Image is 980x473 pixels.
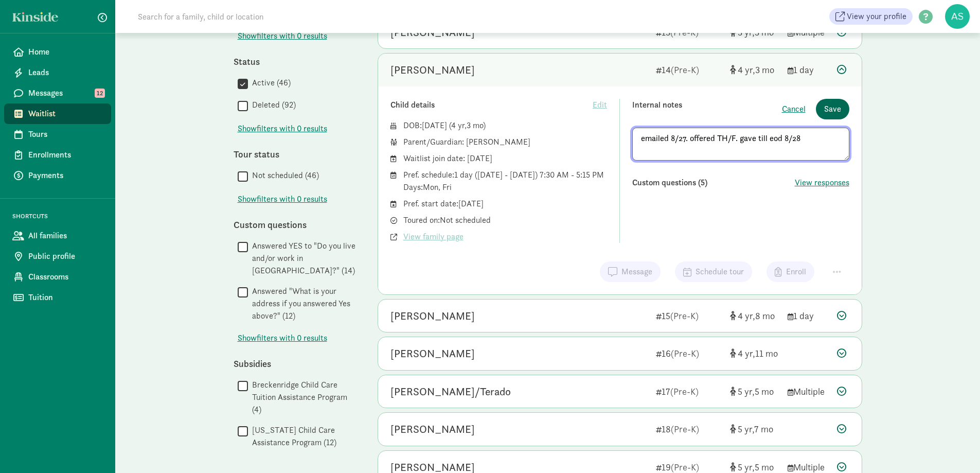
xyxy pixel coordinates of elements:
span: 5 [738,461,755,473]
div: August Buchholz [390,345,475,362]
span: Edit [593,99,607,111]
div: Waitlist join date: [DATE] [403,152,608,165]
span: (Pre-K) [671,423,699,435]
span: View family page [403,231,464,243]
span: 12 [95,89,105,98]
a: Waitlist [4,103,111,124]
span: (Pre-K) [671,461,699,473]
span: 11 [755,347,778,359]
span: View your profile [847,10,906,23]
label: Breckenridge Child Care Tuition Assistance Program (4) [248,379,357,416]
span: Show filters with 0 results [238,30,327,42]
div: Pref. start date: [DATE] [403,198,608,210]
span: 4 [738,64,755,76]
button: Enroll [767,261,814,282]
div: 16 [656,346,722,360]
div: [object Object] [730,422,779,436]
span: Show filters with 0 results [238,193,327,205]
span: Payments [28,169,103,182]
span: 7 [754,423,773,435]
span: 5 [755,386,774,397]
div: Child details [390,99,593,111]
span: Home [28,46,103,58]
div: 1 day [788,63,829,77]
div: [object Object] [730,346,779,360]
a: View your profile [829,8,913,25]
div: Harley Turner/Terado [390,383,511,400]
a: Enrollments [4,145,111,165]
span: (Pre-K) [671,64,699,76]
span: Show filters with 0 results [238,332,327,344]
div: Parent/Guardian: [PERSON_NAME] [403,136,608,148]
span: Leads [28,66,103,79]
span: 3 [755,64,774,76]
button: Showfilters with 0 results [238,332,327,344]
span: (Pre-K) [670,310,699,322]
span: (Pre-K) [671,347,699,359]
button: Save [816,99,849,119]
button: Schedule tour [675,261,752,282]
span: (Pre-K) [670,386,699,397]
span: Show filters with 0 results [238,122,327,135]
div: [object Object] [730,63,779,77]
span: Classrooms [28,271,103,283]
span: 5 [738,386,755,397]
a: Public profile [4,246,111,267]
div: Internal notes [632,99,782,119]
a: Classrooms [4,267,111,287]
button: Showfilters with 0 results [238,193,327,205]
a: Tuition [4,287,111,308]
button: Cancel [782,103,806,115]
a: Payments [4,165,111,186]
button: Message [600,261,661,282]
div: Custom questions [234,218,357,232]
span: Waitlist [28,108,103,120]
div: Chat Widget [929,424,980,473]
div: [object Object] [730,309,779,323]
a: Messages 12 [4,83,111,103]
span: 5 [755,461,774,473]
div: 17 [656,384,722,398]
div: Toured on: Not scheduled [403,214,608,226]
span: Schedule tour [696,266,744,278]
button: Showfilters with 0 results [238,122,327,135]
div: Custom questions (5) [632,177,795,189]
span: Enrollments [28,149,103,161]
span: All families [28,230,103,242]
label: Answered "What is your address if you answered Yes above?" (12) [248,285,357,322]
div: Kai Kimble [390,308,475,324]
label: [US_STATE] Child Care Assistance Program (12) [248,424,357,449]
label: Active (46) [248,77,291,89]
span: 5 [738,423,754,435]
label: Deleted (92) [248,99,296,111]
span: Tuition [28,291,103,304]
span: Messages [28,87,103,99]
div: 1 day [788,309,829,323]
button: Showfilters with 0 results [238,30,327,42]
span: 4 [738,347,755,359]
div: Cameron Doud [390,62,475,78]
label: Not scheduled (46) [248,169,319,182]
div: Tour status [234,147,357,161]
span: [DATE] [422,120,447,131]
input: Search for a family, child or location [132,6,420,27]
span: Message [621,266,652,278]
label: Answered YES to "Do you live and/or work in [GEOGRAPHIC_DATA]?" (14) [248,240,357,277]
span: 8 [755,310,775,322]
a: Leads [4,62,111,83]
span: (Pre-K) [670,26,699,38]
div: Multiple [788,384,829,398]
a: Tours [4,124,111,145]
span: Enroll [786,266,806,278]
span: Save [824,103,841,115]
a: All families [4,225,111,246]
span: 3 [738,26,755,38]
div: 14 [656,63,722,77]
button: View responses [795,177,849,189]
div: 18 [656,422,722,436]
div: Status [234,55,357,68]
